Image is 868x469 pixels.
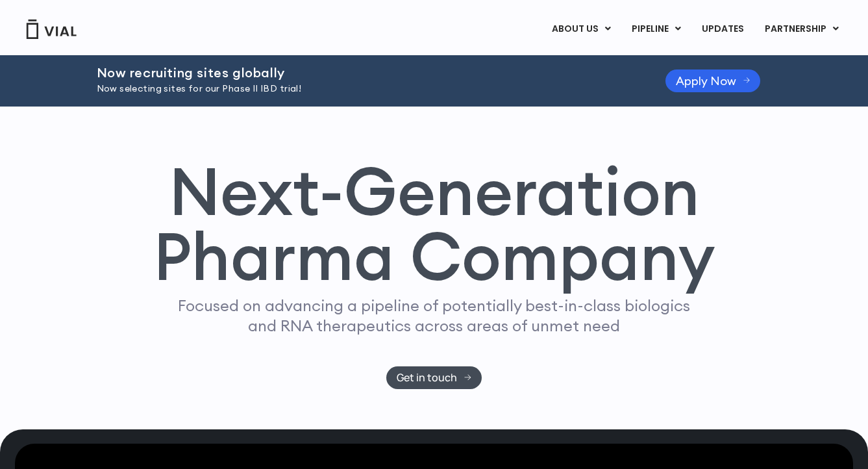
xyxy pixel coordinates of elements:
a: UPDATES [691,18,754,40]
p: Focused on advancing a pipeline of potentially best-in-class biologics and RNA therapeutics acros... [173,296,696,336]
a: ABOUT USMenu Toggle [541,18,621,40]
h2: Now recruiting sites globally [97,66,633,80]
a: PIPELINEMenu Toggle [621,18,691,40]
a: PARTNERSHIPMenu Toggle [754,18,849,40]
span: Apply Now [676,76,736,86]
h1: Next-Generation Pharma Company [153,158,715,290]
p: Now selecting sites for our Phase II IBD trial! [97,82,633,96]
a: Apply Now [665,70,761,92]
img: Vial Logo [25,19,77,39]
span: Get in touch [397,373,457,383]
a: Get in touch [386,366,482,389]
